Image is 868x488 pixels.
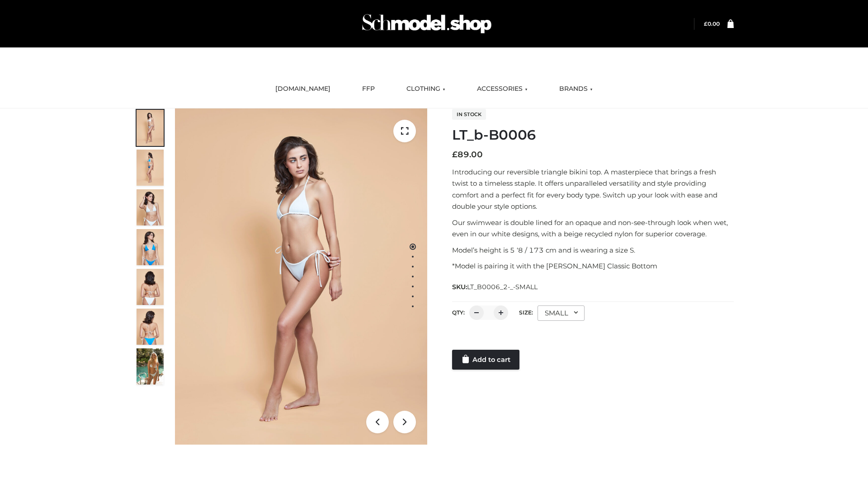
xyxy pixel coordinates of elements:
[452,309,465,316] label: QTY:
[137,110,164,146] img: ArielClassicBikiniTop_CloudNine_AzureSky_OW114ECO_1-scaled.jpg
[269,79,337,99] a: [DOMAIN_NAME]
[452,109,486,120] span: In stock
[137,150,164,186] img: ArielClassicBikiniTop_CloudNine_AzureSky_OW114ECO_2-scaled.jpg
[137,189,164,225] img: ArielClassicBikiniTop_CloudNine_AzureSky_OW114ECO_3-scaled.jpg
[359,6,495,42] img: Schmodel Admin 964
[452,350,519,370] a: Add to cart
[452,244,734,256] p: Model’s height is 5 ‘8 / 173 cm and is wearing a size S.
[137,229,164,265] img: ArielClassicBikiniTop_CloudNine_AzureSky_OW114ECO_4-scaled.jpg
[704,20,708,27] span: £
[552,79,599,99] a: BRANDS
[470,79,534,99] a: ACCESSORIES
[452,127,734,143] h1: LT_b-B0006
[400,79,452,99] a: CLOTHING
[467,283,538,291] span: LT_B0006_2-_-SMALL
[519,309,533,316] label: Size:
[704,20,720,27] bdi: 0.00
[452,150,458,160] span: £
[137,269,164,305] img: ArielClassicBikiniTop_CloudNine_AzureSky_OW114ECO_7-scaled.jpg
[355,79,382,99] a: FFP
[137,309,164,345] img: ArielClassicBikiniTop_CloudNine_AzureSky_OW114ECO_8-scaled.jpg
[452,217,734,240] p: Our swimwear is double lined for an opaque and non-see-through look when wet, even in our white d...
[137,348,164,385] img: Arieltop_CloudNine_AzureSky2.jpg
[452,260,734,272] p: *Model is pairing it with the [PERSON_NAME] Classic Bottom
[452,166,734,212] p: Introducing our reversible triangle bikini top. A masterpiece that brings a fresh twist to a time...
[538,305,585,321] div: SMALL
[452,282,538,292] span: SKU:
[452,150,483,160] bdi: 89.00
[704,20,720,27] a: £0.00
[175,108,427,445] img: ArielClassicBikiniTop_CloudNine_AzureSky_OW114ECO_1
